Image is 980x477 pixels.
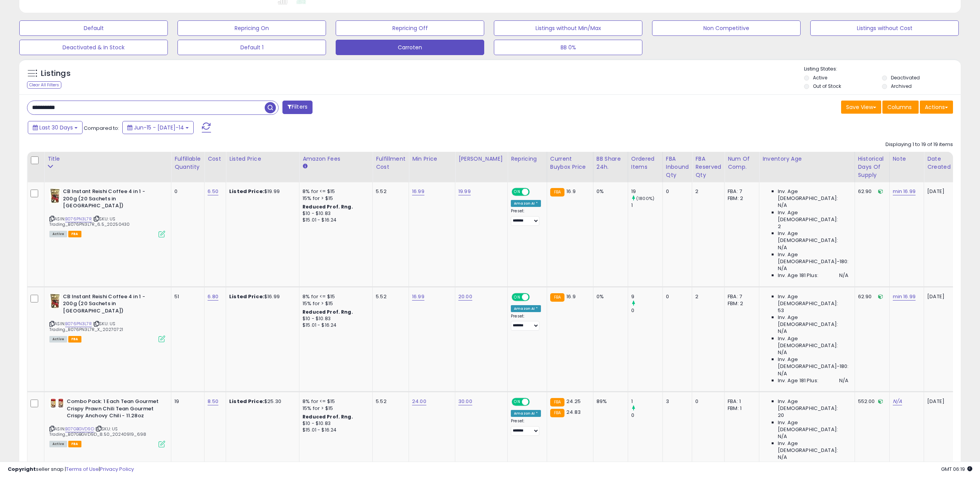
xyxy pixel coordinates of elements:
a: 6.80 [208,293,218,301]
div: Repricing [511,155,544,163]
p: Listing States: [804,66,961,73]
div: seller snap | | [8,466,134,473]
div: 19 [174,398,198,405]
button: Carroten [336,40,484,55]
b: Listed Price: [229,293,264,300]
button: Filters [282,101,313,114]
div: Num of Comp. [728,155,756,171]
span: Inv. Age [DEMOGRAPHIC_DATA]: [778,188,848,202]
div: 62.90 [858,293,884,300]
h5: Listings [41,68,71,79]
span: N/A [778,202,787,209]
span: Compared to: [84,124,119,132]
span: N/A [778,244,787,251]
a: 24.00 [412,398,426,405]
button: Repricing Off [336,20,484,36]
div: Preset: [511,208,541,226]
div: 62.90 [858,188,884,195]
span: Inv. Age [DEMOGRAPHIC_DATA]: [778,293,848,307]
button: Jun-15 - [DATE]-14 [122,121,194,134]
div: FBM: 1 [728,405,753,412]
span: Columns [887,103,912,111]
span: ON [512,189,522,195]
b: Reduced Prof. Rng. [302,413,353,420]
a: 30.00 [458,398,472,405]
a: 16.99 [412,293,424,301]
div: 19 [631,188,662,195]
a: N/A [893,398,902,405]
span: ON [512,294,522,300]
div: 5.52 [376,398,403,405]
div: Fulfillable Quantity [174,155,201,171]
a: Terms of Use [66,465,99,473]
span: Last 30 Days [39,124,73,131]
div: Listed Price [229,155,296,163]
div: Preset: [511,418,541,436]
span: Inv. Age 181 Plus: [778,377,818,384]
b: Reduced Prof. Rng. [302,309,353,315]
div: $10 - $10.83 [302,316,367,322]
label: Active [813,74,827,81]
span: OFF [529,399,541,405]
span: All listings currently available for purchase on Amazon [49,336,67,343]
div: [DATE] [927,188,958,195]
div: [DATE] [927,398,958,405]
b: Reduced Prof. Rng. [302,203,353,210]
div: 8% for <= $15 [302,188,367,195]
div: FBA: 7 [728,293,753,300]
span: Inv. Age [DEMOGRAPHIC_DATA]: [778,230,848,244]
a: B076PN3L7R [65,216,92,222]
span: Inv. Age [DEMOGRAPHIC_DATA]-180: [778,356,848,370]
span: N/A [778,328,787,335]
span: Inv. Age [DEMOGRAPHIC_DATA]: [778,440,848,454]
div: Amazon Fees [302,155,369,163]
div: FBM: 2 [728,195,753,202]
span: Inv. Age [DEMOGRAPHIC_DATA]: [778,209,848,223]
div: 15% for > $15 [302,300,367,307]
div: FBA Reserved Qty [695,155,721,179]
div: 552.00 [858,398,884,405]
button: Last 30 Days [28,121,83,134]
a: min 16.99 [893,293,916,301]
span: | SKU: US Trading_B07GBGVD9D_8.50_20240919_698 [49,426,146,437]
button: Save View [841,101,881,114]
div: Displaying 1 to 19 of 19 items [885,141,953,148]
div: Note [893,155,921,163]
div: FBM: 2 [728,300,753,307]
span: OFF [529,294,541,300]
div: Current Buybox Price [550,155,590,171]
div: [PERSON_NAME] [458,155,504,163]
button: Listings without Min/Max [494,20,642,36]
div: 5.52 [376,293,403,300]
a: 6.50 [208,188,218,195]
div: 15% for > $15 [302,195,367,202]
div: 0 [666,188,686,195]
div: 0 [631,307,662,314]
span: Jun-15 - [DATE]-14 [134,124,184,131]
div: 1 [631,398,662,405]
div: 0% [596,293,622,300]
span: 20 [778,412,784,419]
b: Combo Pack: 1 Each Tean Gourmet Crispy Prawn Chili Tean Gourmet Crispy Anchovy Chili - 11.28oz [67,398,161,422]
div: FBA: 1 [728,398,753,405]
button: Listings without Cost [810,20,959,36]
div: ASIN: [49,398,165,447]
div: $15.01 - $16.24 [302,322,367,329]
span: N/A [778,370,787,377]
a: Privacy Policy [100,465,134,473]
span: FBA [68,441,81,447]
div: $16.99 [229,293,293,300]
span: FBA [68,336,81,343]
div: 89% [596,398,622,405]
small: FBA [550,409,564,417]
div: $15.01 - $16.24 [302,427,367,433]
button: Non Competitive [652,20,801,36]
div: Amazon AI * [511,305,541,312]
div: $25.30 [229,398,293,405]
span: N/A [778,349,787,356]
a: B07GBGVD9D [65,426,94,432]
span: Inv. Age [DEMOGRAPHIC_DATA]-180: [778,251,848,265]
button: Default 1 [177,40,326,55]
div: Historical Days Of Supply [858,155,886,179]
div: Cost [208,155,223,163]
